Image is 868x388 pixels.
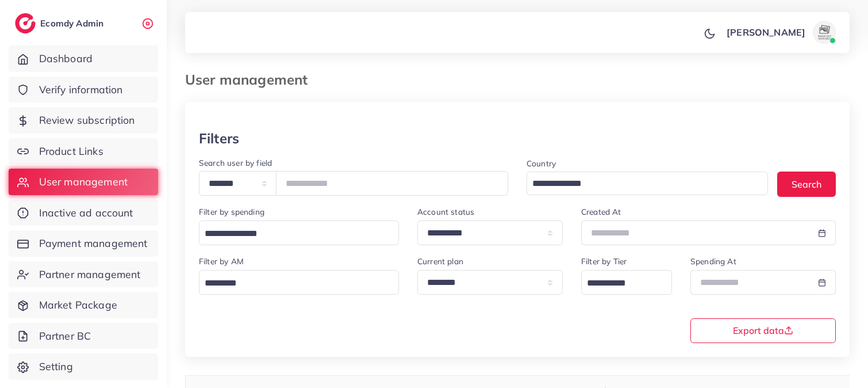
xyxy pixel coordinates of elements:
span: Review subscription [39,113,135,128]
input: Search for option [201,225,384,243]
div: Search for option [581,270,672,295]
span: Dashboard [39,51,93,66]
div: Search for option [199,270,399,295]
input: Search for option [201,275,384,292]
img: logo [15,13,36,33]
button: Search [777,172,836,196]
span: Partner management [39,267,141,282]
span: Verify information [39,82,123,97]
h3: User management [185,71,317,88]
h3: Filters [199,130,239,147]
a: Market Package [9,292,158,318]
a: [PERSON_NAME]avatar [720,21,840,44]
input: Search for option [528,175,753,193]
button: Export data [690,318,836,343]
a: Verify information [9,77,158,103]
label: Account status [417,206,474,218]
label: Filter by spending [199,206,264,218]
a: Dashboard [9,45,158,72]
span: Product Links [39,144,103,159]
a: Product Links [9,138,158,165]
label: Created At [581,206,621,218]
label: Current plan [417,256,463,267]
label: Spending At [690,256,736,267]
input: Search for option [583,275,657,292]
a: User management [9,169,158,195]
span: Payment management [39,236,148,251]
span: Market Package [39,298,117,313]
span: Setting [39,359,73,374]
span: Partner BC [39,329,91,344]
a: Partner BC [9,323,158,349]
a: Setting [9,353,158,380]
label: Filter by Tier [581,256,627,267]
span: Inactive ad account [39,206,133,220]
h2: Ecomdy Admin [40,18,106,29]
p: [PERSON_NAME] [727,25,805,39]
a: Review subscription [9,107,158,134]
label: Search user by field [199,157,272,169]
a: logoEcomdy Admin [15,13,106,33]
label: Country [527,158,556,169]
span: User management [39,174,128,189]
label: Filter by AM [199,256,244,267]
img: avatar [813,21,836,44]
a: Partner management [9,261,158,288]
div: Search for option [199,220,399,245]
span: Export data [733,326,793,335]
a: Inactive ad account [9,200,158,226]
div: Search for option [527,172,768,195]
a: Payment management [9,230,158,257]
